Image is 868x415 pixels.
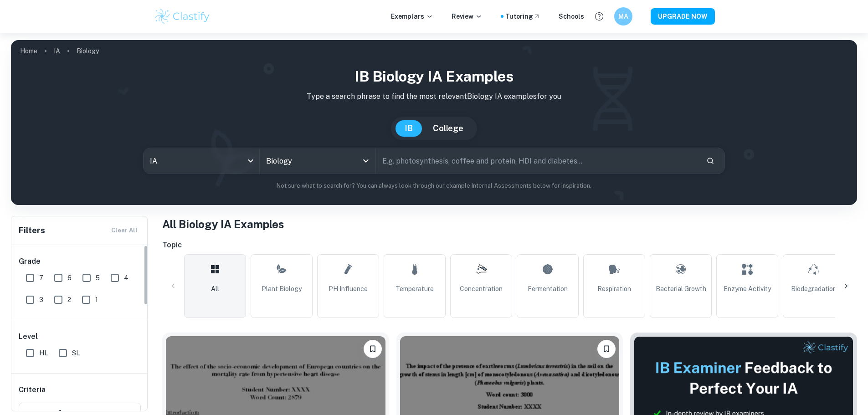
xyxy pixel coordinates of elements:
[95,295,98,305] span: 1
[19,331,141,342] h6: Level
[67,295,71,305] span: 2
[724,284,771,294] span: Enzyme Activity
[39,295,43,305] span: 3
[360,154,372,167] button: Open
[262,284,302,294] span: Plant Biology
[505,11,540,21] a: Tutoring
[391,11,433,21] p: Exemplars
[19,384,46,395] h6: Criteria
[72,348,80,358] span: SL
[651,8,715,25] button: UPGRADE NOW
[19,256,141,267] h6: Grade
[39,273,43,283] span: 7
[597,340,616,358] button: Bookmark
[154,7,211,26] img: Clastify logo
[791,284,837,294] span: Biodegradation
[67,273,72,283] span: 6
[376,148,699,174] input: E.g. photosynthesis, coffee and protein, HDI and diabetes...
[559,11,584,21] a: Schools
[656,284,706,294] span: Bacterial Growth
[618,11,628,21] h6: MA
[395,120,422,137] button: IB
[18,181,850,190] p: Not sure what to search for? You can always look through our example Internal Assessments below f...
[395,284,434,294] span: Temperature
[211,284,219,294] span: All
[144,148,259,174] div: IA
[11,40,857,205] img: profile cover
[162,240,857,251] h6: Topic
[20,45,37,57] a: Home
[614,7,632,26] button: MA
[162,216,857,232] h1: All Biology IA Examples
[18,66,850,87] h1: IB Biology IA examples
[19,224,45,237] h6: Filters
[452,11,483,21] p: Review
[39,348,48,358] span: HL
[96,273,100,283] span: 5
[528,284,568,294] span: Fermentation
[703,153,718,169] button: Search
[460,284,503,294] span: Concentration
[77,46,99,56] p: Biology
[591,9,607,24] button: Help and Feedback
[424,120,473,137] button: College
[597,284,631,294] span: Respiration
[54,45,60,57] a: IA
[124,273,128,283] span: 4
[329,284,368,294] span: pH Influence
[18,91,850,102] p: Type a search phrase to find the most relevant Biology IA examples for you
[364,340,382,358] button: Bookmark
